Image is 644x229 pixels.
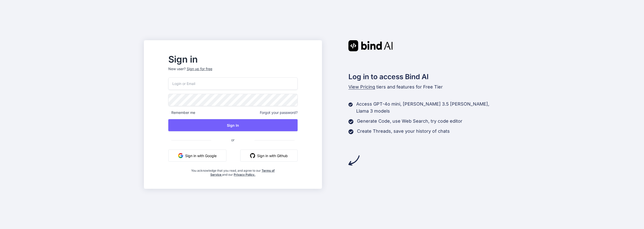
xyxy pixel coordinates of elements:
p: Access GPT-4o mini, [PERSON_NAME] 3.5 [PERSON_NAME], Llama 3 models [356,101,500,115]
div: You acknowledge that you read, and agree to our and our [190,166,276,177]
a: Terms of Service [210,169,275,176]
img: google [178,153,183,158]
span: or [211,134,255,146]
p: New user? [168,66,298,77]
span: Forgot your password? [260,110,298,115]
img: github [250,153,255,158]
a: Privacy Policy. [234,173,255,176]
span: Remember me [168,110,195,115]
span: View Pricing [348,84,375,89]
input: Login or Email [168,77,298,90]
div: Sign up for free [187,66,212,71]
p: tiers and features for Free Tier [348,83,500,90]
button: Sign in with Google [168,150,226,162]
h2: Sign in [168,55,298,63]
img: arrow [348,155,359,166]
p: Create Threads, save your history of chats [357,128,450,135]
img: Bind AI logo [348,40,393,51]
button: Sign in with Github [240,150,298,162]
button: Sign In [168,119,298,131]
p: Generate Code, use Web Search, try code editor [357,118,462,125]
h2: Log in to access Bind AI [348,71,500,82]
